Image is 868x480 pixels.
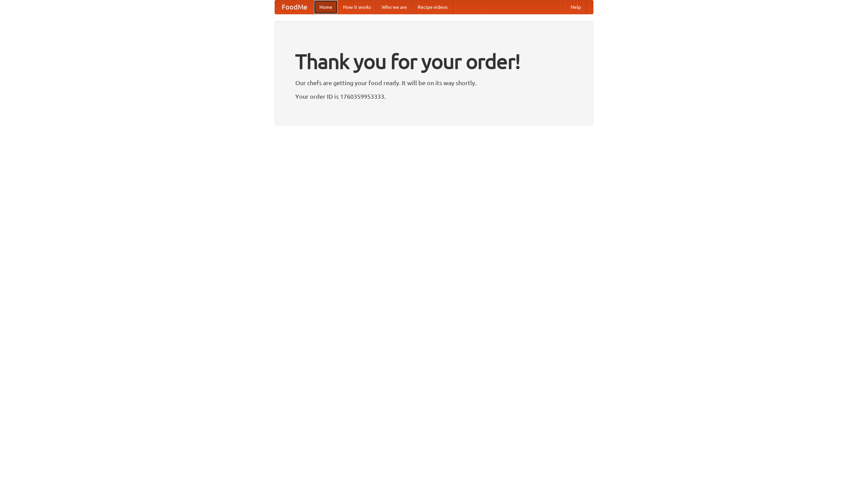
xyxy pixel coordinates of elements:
[295,78,573,88] p: Our chefs are getting your food ready. It will be on its way shortly.
[314,0,338,14] a: Home
[412,0,453,14] a: Recipe videos
[376,0,412,14] a: Who we are
[295,45,573,78] h1: Thank you for your order!
[565,0,586,14] a: Help
[275,0,314,14] a: FoodMe
[338,0,376,14] a: How it works
[295,91,573,101] p: Your order ID is 1760359953333.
